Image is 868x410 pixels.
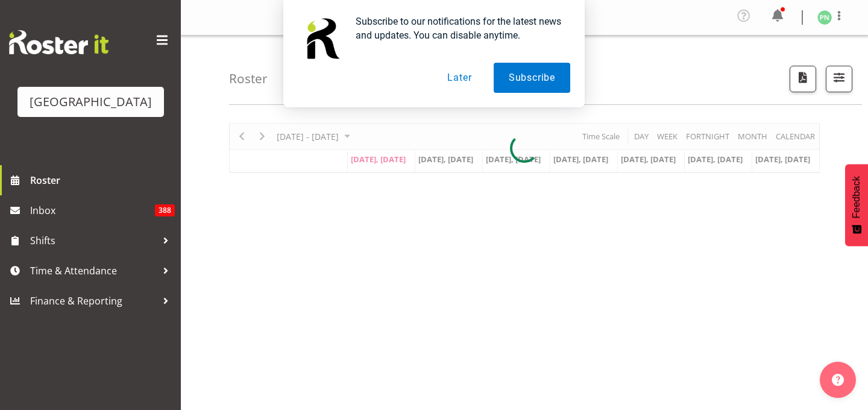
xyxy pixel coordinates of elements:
[832,374,844,386] img: help-xxl-2.png
[346,14,570,42] div: Subscribe to our notifications for the latest news and updates. You can disable anytime.
[432,63,486,93] button: Later
[851,176,862,218] span: Feedback
[845,164,868,246] button: Feedback - Show survey
[494,63,570,93] button: Subscribe
[30,171,175,189] span: Roster
[30,201,155,219] span: Inbox
[30,232,157,250] span: Shifts
[298,14,346,63] img: notification icon
[155,204,175,216] span: 388
[30,292,157,310] span: Finance & Reporting
[30,262,157,280] span: Time & Attendance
